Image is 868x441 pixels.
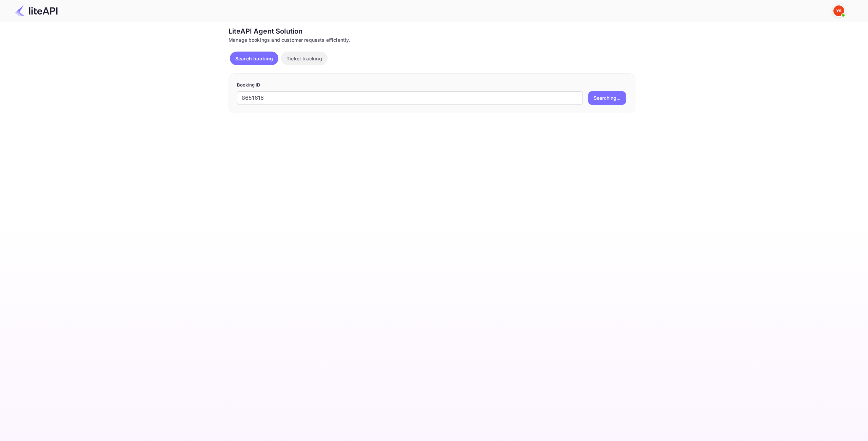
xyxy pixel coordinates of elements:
img: LiteAPI Logo [15,5,58,16]
div: Manage bookings and customer requests efficiently. [229,36,635,43]
input: Enter Booking ID (e.g., 63782194) [237,91,583,105]
button: Searching... [588,91,626,105]
div: LiteAPI Agent Solution [229,26,635,36]
img: Yandex Support [833,5,844,16]
p: Ticket tracking [287,55,322,62]
p: Search booking [235,55,273,62]
p: Booking ID [237,82,627,89]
